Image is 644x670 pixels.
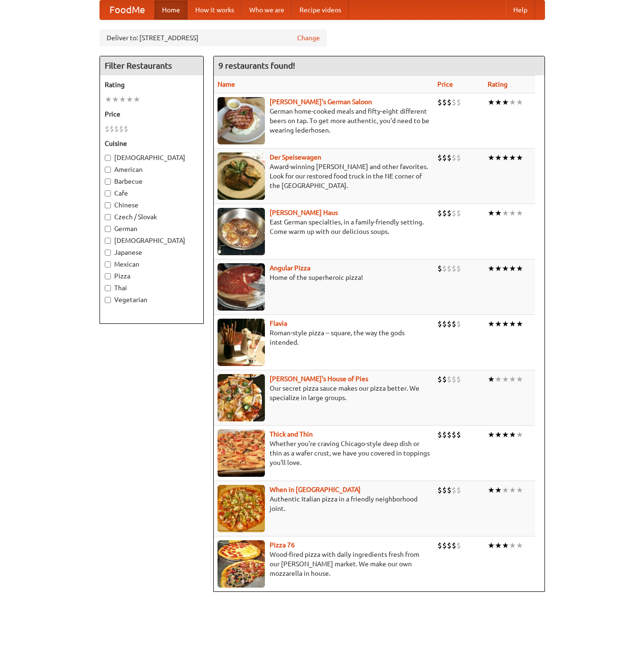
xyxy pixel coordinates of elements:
li: $ [452,319,456,329]
img: luigis.jpg [218,374,265,421]
a: Recipe videos [292,0,349,19]
li: ★ [516,263,523,274]
p: Authentic Italian pizza in a friendly neighborhood joint. [218,494,430,513]
p: Award-winning [PERSON_NAME] and other favorites. Look for our restored food truck in the NE corne... [218,162,430,190]
li: ★ [516,208,523,218]
li: $ [452,152,456,163]
img: thick.jpg [218,429,265,477]
label: Barbecue [105,177,199,186]
li: $ [456,540,461,551]
img: wheninrome.jpg [218,485,265,532]
li: ★ [495,152,502,163]
li: ★ [502,152,509,163]
b: [PERSON_NAME]'s House of Pies [270,375,368,383]
li: $ [442,429,447,440]
a: [PERSON_NAME]'s German Saloon [270,98,372,106]
li: $ [452,374,456,384]
li: ★ [502,97,509,107]
li: $ [124,124,128,134]
li: ★ [502,429,509,440]
p: Wood-fired pizza with daily ingredients fresh from our [PERSON_NAME] market. We make our own mozz... [218,550,430,578]
img: kohlhaus.jpg [218,208,265,255]
h5: Price [105,109,199,119]
a: FoodMe [100,0,154,19]
li: ★ [502,374,509,384]
li: $ [456,263,461,274]
li: ★ [126,94,133,105]
label: American [105,165,199,174]
li: $ [452,485,456,495]
li: ★ [509,485,516,495]
li: $ [437,540,442,551]
li: $ [442,374,447,384]
p: German home-cooked meals and fifty-eight different beers on tap. To get more authentic, you'd nee... [218,107,430,135]
input: Thai [105,285,111,291]
input: Chinese [105,202,111,208]
b: Flavia [270,320,287,327]
li: $ [452,97,456,107]
label: Mexican [105,259,199,269]
p: Our secret pizza sauce makes our pizza better. We specialize in large groups. [218,384,430,402]
a: How it works [188,0,242,19]
li: ★ [119,94,126,105]
li: ★ [488,208,495,218]
li: ★ [488,97,495,107]
li: ★ [502,208,509,218]
li: $ [456,429,461,440]
li: ★ [509,429,516,440]
input: Japanese [105,250,111,256]
a: Pizza 76 [270,541,295,549]
p: Roman-style pizza -- square, the way the gods intended. [218,328,430,347]
p: Home of the superheroic pizza! [218,273,430,282]
li: ★ [488,152,495,163]
li: ★ [502,485,509,495]
li: $ [452,263,456,274]
a: Help [506,0,535,19]
li: ★ [509,97,516,107]
li: $ [437,429,442,440]
input: [DEMOGRAPHIC_DATA] [105,238,111,244]
li: ★ [502,540,509,551]
li: $ [437,97,442,107]
li: $ [437,485,442,495]
li: $ [447,429,452,440]
a: Der Speisewagen [270,153,321,161]
li: $ [456,152,461,163]
li: $ [452,429,456,440]
li: $ [456,97,461,107]
li: ★ [495,429,502,440]
li: $ [442,208,447,218]
a: Thick and Thin [270,430,313,438]
li: $ [442,152,447,163]
a: When in [GEOGRAPHIC_DATA] [270,486,361,493]
input: American [105,167,111,173]
li: ★ [509,540,516,551]
li: ★ [488,429,495,440]
li: ★ [488,374,495,384]
a: Angular Pizza [270,264,310,272]
a: [PERSON_NAME] Haus [270,209,338,216]
li: ★ [516,429,523,440]
li: $ [447,374,452,384]
h4: Filter Restaurants [100,56,203,75]
a: Rating [488,80,508,88]
input: Cafe [105,190,111,197]
label: Vegetarian [105,295,199,304]
li: $ [452,208,456,218]
li: ★ [516,485,523,495]
li: ★ [516,319,523,329]
li: ★ [516,540,523,551]
div: Deliver to: [STREET_ADDRESS] [100,29,327,46]
input: Pizza [105,273,111,279]
li: ★ [495,374,502,384]
a: Name [218,80,235,88]
li: $ [447,263,452,274]
label: [DEMOGRAPHIC_DATA] [105,236,199,245]
li: $ [437,152,442,163]
img: flavia.jpg [218,319,265,366]
li: $ [456,208,461,218]
input: Czech / Slovak [105,214,111,220]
